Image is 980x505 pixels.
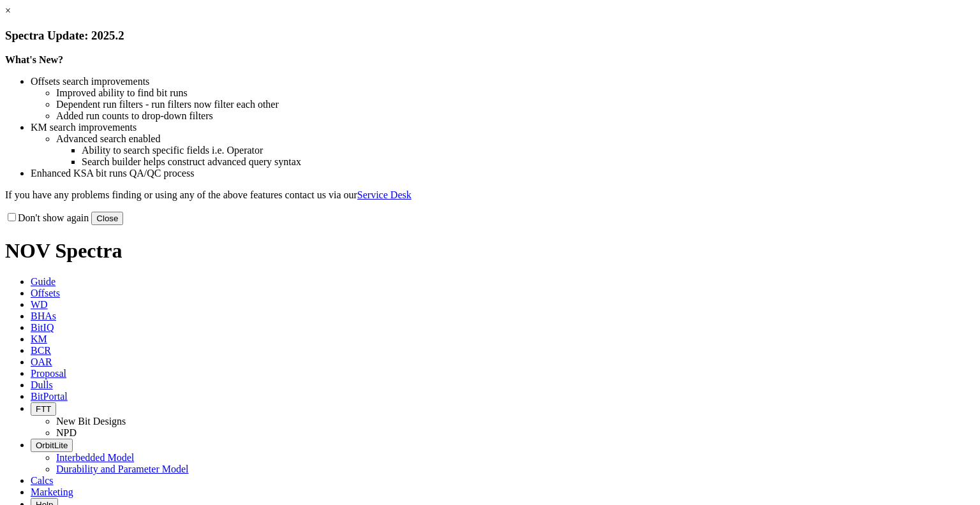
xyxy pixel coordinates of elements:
li: Offsets search improvements [31,76,975,87]
a: NPD [56,427,77,438]
span: Guide [31,276,56,287]
li: Advanced search enabled [56,133,975,145]
input: Don't show again [8,213,16,221]
span: WD [31,299,48,310]
li: Ability to search specific fields i.e. Operator [82,145,975,156]
span: BitPortal [31,391,68,402]
span: Calcs [31,475,54,486]
label: Don't show again [5,212,89,223]
p: If you have any problems finding or using any of the above features contact us via our [5,189,975,201]
li: Dependent run filters - run filters now filter each other [56,99,975,110]
li: Added run counts to drop-down filters [56,110,975,122]
a: × [5,5,11,16]
li: KM search improvements [31,122,975,133]
span: BitIQ [31,322,54,333]
li: Improved ability to find bit runs [56,87,975,99]
span: OAR [31,356,52,367]
span: Offsets [31,288,60,298]
li: Search builder helps construct advanced query syntax [82,156,975,168]
span: OrbitLite [36,441,68,450]
a: Durability and Parameter Model [56,464,189,474]
span: BHAs [31,311,56,321]
span: BCR [31,345,51,356]
a: New Bit Designs [56,416,126,427]
span: KM [31,333,47,344]
span: FTT [36,404,51,414]
strong: What's New? [5,54,63,65]
span: Marketing [31,487,73,497]
a: Interbedded Model [56,452,134,463]
li: Enhanced KSA bit runs QA/QC process [31,168,975,179]
span: Dulls [31,379,53,390]
button: Close [91,212,123,225]
h3: Spectra Update: 2025.2 [5,29,975,43]
h1: NOV Spectra [5,239,975,263]
a: Service Desk [357,189,412,200]
span: Proposal [31,368,66,379]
